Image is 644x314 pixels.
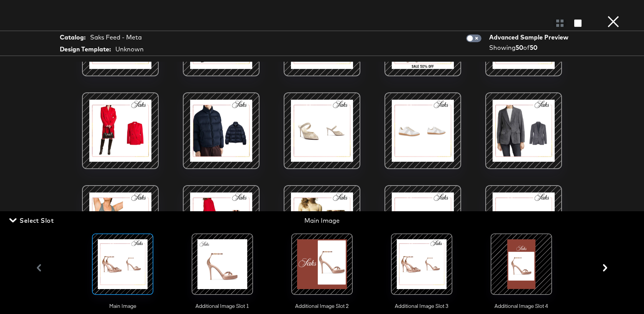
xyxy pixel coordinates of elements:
div: Unknown [115,45,144,54]
span: Additional Image Slot 4 [483,302,560,310]
span: Additional Image Slot 3 [383,302,460,310]
strong: 50 [516,44,523,51]
div: Main Image [219,216,425,225]
div: Showing of [489,43,571,52]
span: Additional Image Slot 1 [184,302,261,310]
button: Select Slot [8,215,57,226]
div: Saks Feed - Meta [90,33,142,42]
strong: Catalog: [60,33,85,42]
div: Advanced Sample Preview [489,33,571,42]
span: Additional Image Slot 2 [284,302,360,310]
span: Main Image [84,302,161,310]
strong: 50 [530,44,537,51]
strong: Design Template: [60,45,111,54]
span: Select Slot [11,215,54,226]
